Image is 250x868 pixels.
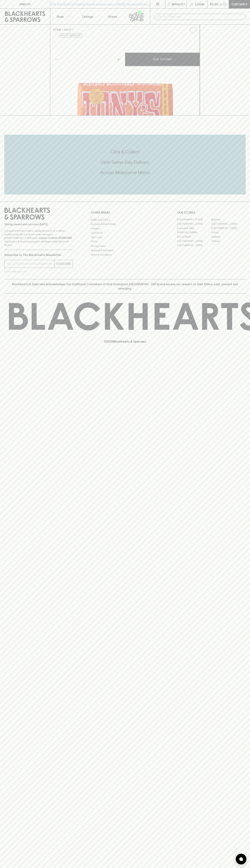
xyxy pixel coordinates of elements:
h5: Click & Collect [4,149,246,155]
a: Contact Us [91,231,159,235]
a: Prahran [211,239,246,243]
p: Checkout [231,2,247,6]
p: It is against the law to sell or supply alcohol to, or to obtain alcohol on behalf of a person un... [4,229,73,247]
a: Tastings [75,9,100,24]
p: Blackhearts & Sparrows acknowledges the traditional Custodians of land throughout [GEOGRAPHIC_DAT... [7,282,243,291]
a: SHOP [64,28,72,31]
p: FIND US [19,2,31,6]
a: [PERSON_NAME] [177,230,211,235]
a: [GEOGRAPHIC_DATA] [177,243,211,248]
strong: Liquor License #32064953 [39,236,72,239]
img: bubble-icon [239,857,243,861]
a: Stores [100,9,125,24]
input: e.g. jane@blackheartsandsparrows.com.au [7,261,55,267]
p: SUBSCRIBE [56,262,71,266]
p: We will never spam you [4,270,73,273]
p: ADD TO CART [153,57,172,61]
a: Careers [91,226,159,231]
div: Call to action block [4,135,246,194]
p: Tastings [82,14,93,19]
p: Stores [108,14,117,19]
a: [GEOGRAPHIC_DATA] [211,226,246,230]
button: ADD TO CART [125,53,200,66]
p: Shop [56,14,64,19]
p: Login [195,2,204,6]
a: [GEOGRAPHIC_DATA] [177,222,211,226]
p: OUR STORES [177,210,246,215]
h5: Uber Same-Day Delivery [4,159,246,165]
input: Try "Pinot noir" [163,14,243,20]
a: Business & Bulk Gifting [91,222,159,226]
a: Fitzroy North [177,235,211,239]
a: [GEOGRAPHIC_DATA] [177,218,211,222]
a: Braddon [211,218,246,222]
a: Fitzroy [211,230,246,235]
button: Add to wishlist [59,33,82,38]
a: Shipping Information [91,248,159,253]
a: Privacy Policy [91,244,159,248]
a: Gift Cards [91,235,159,239]
p: Wishlist [172,2,185,6]
a: Geelong [211,235,246,239]
button: SUBSCRIBE [55,260,73,268]
img: 79458.png [50,37,200,115]
p: OTHER AREAS [91,210,159,215]
a: Terms & Conditions [91,253,159,257]
a: Brunswick West [177,226,211,230]
a: [GEOGRAPHIC_DATA] [211,222,246,226]
a: HOME [53,28,61,31]
a: FAQ's [91,240,159,244]
p: $0.00 [210,2,218,6]
h5: Across Melbourne Metro [4,170,246,176]
p: Subscribe to The Blackhearts Newsletter [4,253,73,257]
p: Sibling owned and run since [DATE] [4,223,73,226]
button: Add to wishlist [188,26,198,35]
button: Shop [50,9,75,24]
a: Bottle Drop FAQ's [91,218,159,222]
p: 0 [224,3,226,5]
a: [GEOGRAPHIC_DATA] [177,239,211,243]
